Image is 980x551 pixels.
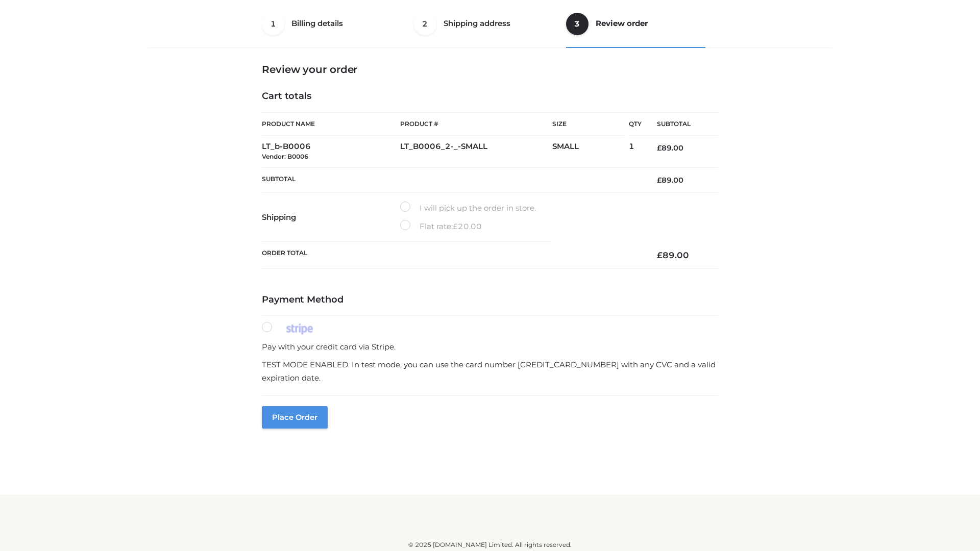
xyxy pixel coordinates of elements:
bdi: 20.00 [453,221,482,231]
label: Flat rate: [400,220,482,233]
bdi: 89.00 [657,250,689,260]
button: Place order [262,406,328,429]
td: LT_b-B0006 [262,136,400,168]
div: © 2025 [DOMAIN_NAME] Limited. All rights reserved. [152,540,828,550]
p: Pay with your credit card via Stripe. [262,340,718,354]
td: 1 [629,136,642,168]
bdi: 89.00 [657,143,683,153]
td: LT_B0006_2-_-SMALL [400,136,552,168]
span: £ [657,250,663,260]
th: Subtotal [262,167,642,192]
span: £ [657,143,661,153]
span: £ [657,176,661,185]
span: £ [453,221,458,231]
th: Order Total [262,242,642,269]
small: Vendor: B0006 [262,153,308,160]
th: Product # [400,112,552,136]
th: Product Name [262,112,400,136]
td: SMALL [552,136,629,168]
h4: Cart totals [262,91,718,102]
bdi: 89.00 [657,176,683,185]
h4: Payment Method [262,294,718,306]
th: Shipping [262,193,400,242]
th: Qty [629,112,642,136]
label: I will pick up the order in store. [400,202,536,215]
th: Subtotal [642,113,718,136]
th: Size [552,113,624,136]
p: TEST MODE ENABLED. In test mode, you can use the card number [CREDIT_CARD_NUMBER] with any CVC an... [262,358,718,384]
h3: Review your order [262,63,718,76]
